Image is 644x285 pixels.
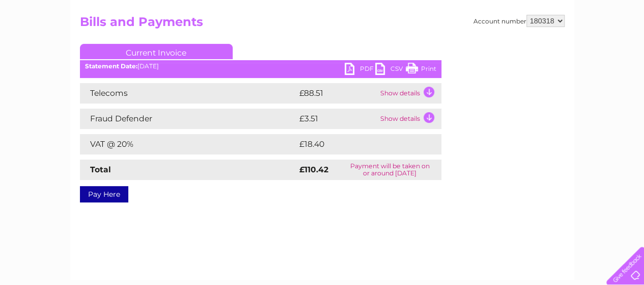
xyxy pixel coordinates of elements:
a: PDF [345,63,375,77]
td: £3.51 [297,109,378,129]
td: Telecoms [80,83,297,103]
div: Clear Business is a trading name of Verastar Limited (registered in [GEOGRAPHIC_DATA] No. 3667643... [82,6,563,49]
td: Show details [378,83,441,103]
div: [DATE] [80,63,441,70]
a: Print [406,63,436,77]
h2: Bills and Payments [80,15,565,34]
a: Energy [490,43,513,51]
a: Current Invoice [80,44,233,59]
a: Water [465,43,484,51]
td: Payment will be taken on or around [DATE] [338,160,441,180]
a: Telecoms [519,43,549,51]
td: Show details [378,109,441,129]
strong: Total [90,165,111,174]
a: Log out [610,43,634,51]
a: Contact [576,43,601,51]
td: VAT @ 20% [80,134,297,154]
a: Blog [555,43,570,51]
a: 0333 014 3131 [452,5,522,18]
strong: £110.42 [299,165,328,174]
a: Pay Here [80,186,128,202]
td: Fraud Defender [80,109,297,129]
div: Account number [473,15,565,27]
td: £18.40 [297,134,421,154]
img: logo.png [22,27,74,58]
td: £88.51 [297,83,378,103]
a: CSV [375,63,406,77]
b: Statement Date: [85,62,137,70]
